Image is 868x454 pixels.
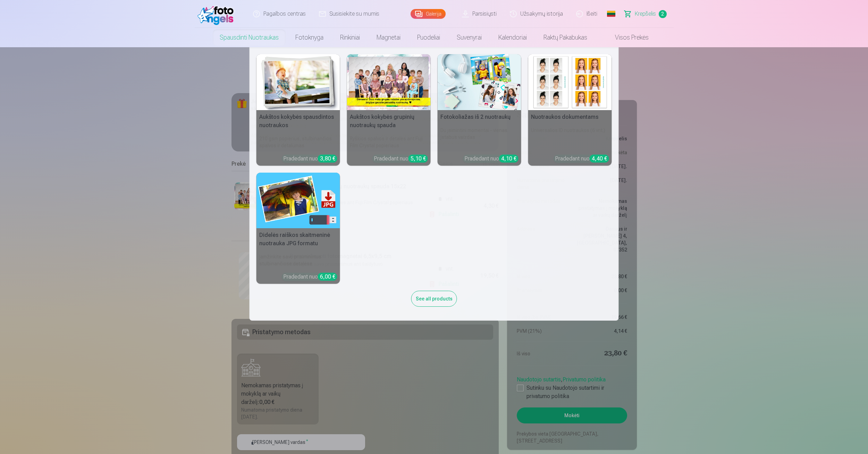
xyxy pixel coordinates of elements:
h6: 210 gsm popierius, stulbinančios spalvos ir detalumas [256,132,340,152]
h5: Fotokoliažas iš 2 nuotraukų [438,110,521,124]
div: 5,10 € [408,155,428,163]
div: Pradedant nuo [283,273,337,281]
div: 4,10 € [499,155,519,163]
a: Aukštos kokybės grupinių nuotraukų spaudaRyškios spalvos ir detalės ant Fuji Film Crystal popieri... [347,54,431,166]
a: Fotoknyga [287,28,332,47]
div: See all products [411,291,457,307]
h5: Nuotraukos dokumentams [528,110,612,124]
a: Raktų pakabukas [535,28,596,47]
a: Didelės raiškos skaitmeninė nuotrauka JPG formatuDidelės raiškos skaitmeninė nuotrauka JPG format... [256,173,340,284]
div: 3,80 € [318,155,337,163]
img: Aukštos kokybės spausdintos nuotraukos [256,54,340,110]
h6: Įamžinkite savo prisiminimus stulbinančiose detalėse [256,250,340,270]
a: Aukštos kokybės spausdintos nuotraukos Aukštos kokybės spausdintos nuotraukos210 gsm popierius, s... [256,54,340,166]
a: Galerija [411,9,446,19]
a: Rinkiniai [332,28,368,47]
a: Magnetai [368,28,409,47]
a: Fotokoliažas iš 2 nuotraukųFotokoliažas iš 2 nuotraukųDu įsimintini momentai - vienas įstabus vai... [438,54,521,166]
h6: Du įsimintini momentai - vienas įstabus vaizdas [438,124,521,152]
span: Krepšelis [635,10,656,18]
img: Didelės raiškos skaitmeninė nuotrauka JPG formatu [256,173,340,229]
h5: Aukštos kokybės grupinių nuotraukų spauda [347,110,431,132]
a: Kalendoriai [490,28,535,47]
h6: Universalios ID nuotraukos (6 vnt.) [528,124,612,152]
div: Pradedant nuo [464,155,519,163]
div: 4,40 € [590,155,609,163]
a: Nuotraukos dokumentamsNuotraukos dokumentamsUniversalios ID nuotraukos (6 vnt.)Pradedant nuo4,40 € [528,54,612,166]
a: Spausdinti nuotraukas [211,28,287,47]
a: Puodeliai [409,28,448,47]
a: See all products [411,295,457,302]
a: Visos prekės [596,28,657,47]
span: 2 [659,10,667,18]
img: /fa2 [197,3,237,25]
h6: Ryškios spalvos ir detalės ant Fuji Film Crystal popieriaus [347,132,431,152]
img: Fotokoliažas iš 2 nuotraukų [438,54,521,110]
h5: Didelės raiškos skaitmeninė nuotrauka JPG formatu [256,228,340,250]
a: Suvenyrai [448,28,490,47]
div: Pradedant nuo [555,155,609,163]
div: Pradedant nuo [374,155,428,163]
div: 6,00 € [318,273,337,281]
h5: Aukštos kokybės spausdintos nuotraukos [256,110,340,132]
img: Nuotraukos dokumentams [528,54,612,110]
div: Pradedant nuo [283,155,337,163]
